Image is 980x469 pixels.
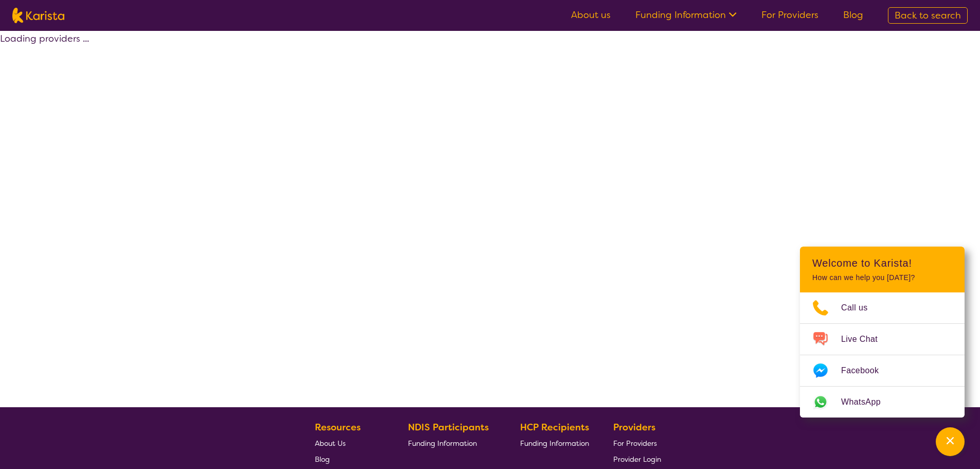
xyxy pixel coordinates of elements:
[800,387,965,418] a: Web link opens in a new tab.
[613,435,661,451] a: For Providers
[888,7,968,24] a: Back to search
[812,257,952,269] h2: Welcome to Karista!
[761,9,818,21] a: For Providers
[613,451,661,467] a: Provider Login
[315,439,346,448] span: About Us
[841,363,891,378] span: Facebook
[408,435,496,451] a: Funding Information
[812,273,952,282] p: How can we help you [DATE]?
[613,455,661,464] span: Provider Login
[841,332,890,347] span: Live Chat
[520,421,589,433] b: HCP Recipients
[843,9,863,21] a: Blog
[841,300,880,316] span: Call us
[520,439,589,448] span: Funding Information
[635,9,737,21] a: Funding Information
[571,9,611,21] a: About us
[841,394,893,410] span: WhatsApp
[613,439,657,448] span: For Providers
[315,455,330,464] span: Blog
[613,421,655,433] b: Providers
[895,9,961,22] span: Back to search
[520,435,589,451] a: Funding Information
[315,421,361,433] b: Resources
[936,427,965,456] button: Channel Menu
[315,435,384,451] a: About Us
[315,451,384,467] a: Blog
[408,439,477,448] span: Funding Information
[800,247,965,418] div: Channel Menu
[408,421,489,433] b: NDIS Participants
[12,8,64,23] img: Karista logo
[800,292,965,418] ul: Choose channel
